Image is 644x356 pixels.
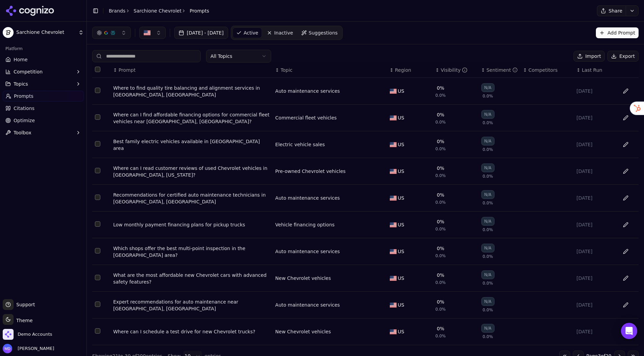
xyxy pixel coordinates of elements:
[95,67,100,72] button: Select all rows
[3,79,84,89] button: Topics
[14,81,28,87] span: Topics
[481,110,495,119] div: N/A
[437,325,444,332] div: 0%
[436,146,446,152] span: 0.0%
[275,328,331,335] a: New Chevrolet vehicles
[577,168,613,175] div: [DATE]
[14,93,34,99] span: Prompts
[577,221,613,228] div: [DATE]
[483,147,493,152] span: 0.0%
[275,195,340,201] a: Auto maintenance services
[274,29,293,36] span: Inactive
[597,5,626,16] button: Share
[596,27,639,38] button: Add Prompt
[95,88,100,93] button: Select row 21
[275,141,325,148] a: Electric vehicle sales
[390,67,430,73] div: ↕Region
[436,280,446,285] span: 0.0%
[14,318,33,323] span: Theme
[398,195,404,201] span: US
[483,120,493,126] span: 0.0%
[437,138,444,145] div: 0%
[436,119,446,125] span: 0.0%
[113,328,270,335] a: Where can I schedule a test drive for new Chevrolet trucks?
[436,173,446,178] span: 0.0%
[14,301,35,308] span: Support
[483,200,493,206] span: 0.0%
[621,323,637,339] div: Open Intercom Messenger
[577,302,613,308] div: [DATE]
[95,275,100,280] button: Select row 28
[390,89,397,94] img: US flag
[436,67,476,73] div: ↕Visibility
[95,248,100,253] button: Select row 27
[390,303,397,308] img: US flag
[479,63,521,78] th: sentiment
[481,67,518,73] div: ↕Sentiment
[113,138,270,152] a: Best family electric vehicles available in [GEOGRAPHIC_DATA] area
[390,169,397,174] img: US flag
[398,221,404,228] span: US
[113,67,270,73] div: ↕Prompt
[523,67,571,73] div: ↕Competitors
[481,83,495,92] div: N/A
[95,328,100,334] button: Select row 30
[275,248,340,255] a: Auto maintenance services
[437,272,444,279] div: 0%
[275,302,340,308] div: Auto maintenance services
[3,103,84,114] a: Citations
[95,221,100,227] button: Select row 26
[436,226,446,232] span: 0.0%
[113,192,270,205] a: Recommendations for certified auto maintenance technicians in [GEOGRAPHIC_DATA], [GEOGRAPHIC_DATA]
[3,329,52,340] button: Open organization switcher
[18,331,52,337] span: Demo Accounts
[437,245,444,252] div: 0%
[486,67,518,73] div: Sentiment
[174,27,228,39] button: [DATE] - [DATE]
[233,27,262,38] a: Active
[110,63,273,78] th: Prompt
[441,67,467,73] div: Visibility
[528,67,558,73] span: Competitors
[95,168,100,173] button: Select row 24
[3,344,12,353] img: Melissa Dowd
[437,85,444,91] div: 0%
[398,302,404,308] span: US
[398,114,404,121] span: US
[275,88,340,94] div: Auto maintenance services
[113,111,270,125] div: Where can I find affordable financing options for commercial fleet vehicles near [GEOGRAPHIC_DATA...
[275,275,331,282] a: New Chevrolet vehicles
[189,7,209,14] span: Prompts
[620,219,631,230] button: Edit in sheet
[113,245,270,259] div: Which shops offer the best multi-point inspection in the [GEOGRAPHIC_DATA] area?
[620,273,631,284] button: Edit in sheet
[113,221,270,228] div: Low monthly payment financing plans for pickup trucks
[620,86,631,96] button: Edit in sheet
[577,141,613,148] div: [DATE]
[3,115,84,126] a: Optimize
[281,67,293,73] span: Topic
[14,129,32,136] span: Toolbox
[620,246,631,257] button: Edit in sheet
[113,85,270,98] a: Where to find quality tire balancing and alignment services in [GEOGRAPHIC_DATA], [GEOGRAPHIC_DATA]
[244,29,258,36] span: Active
[144,29,150,36] img: US
[620,166,631,177] button: Edit in sheet
[577,67,613,73] div: ↕Last Run
[574,63,616,78] th: Last Run
[520,63,573,78] th: Competitors
[3,43,84,54] div: Platform
[119,67,136,73] span: Prompt
[481,270,495,279] div: N/A
[3,27,14,38] img: Sarchione Chevrolet
[398,88,404,94] span: US
[390,196,397,201] img: US flag
[113,272,270,285] a: What are the most affordable new Chevrolet cars with advanced safety features?
[577,114,613,121] div: [DATE]
[113,165,270,178] div: Where can I read customer reviews of used Chevrolet vehicles in [GEOGRAPHIC_DATA], [US_STATE]?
